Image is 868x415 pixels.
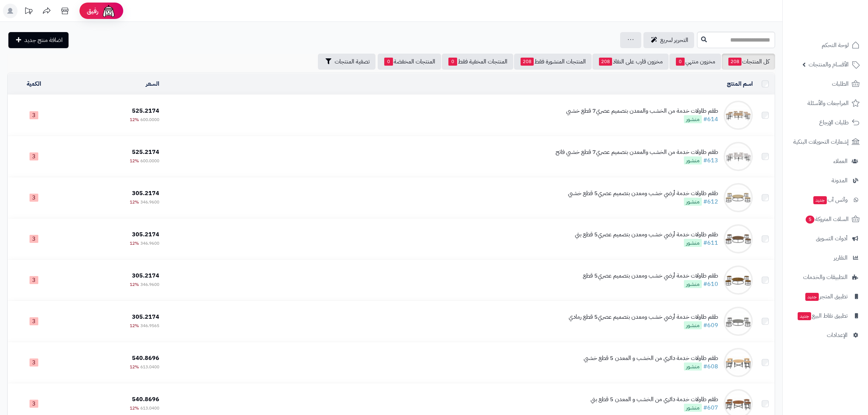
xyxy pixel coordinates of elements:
[132,271,159,280] span: 305.2174
[132,189,159,198] span: 305.2174
[787,288,864,305] a: تطبيق المتجرجديد
[130,158,139,164] span: 12%
[797,311,848,321] span: تطبيق نقاط البيع
[807,98,849,108] span: المراجعات والأسئلة
[787,326,864,344] a: الإعدادات
[787,114,864,131] a: طلبات الإرجاع
[724,142,753,171] img: طقم طاولات خدمة من الخشب والمعدن بتصميم عصري7 قطع خشبي فاتح
[787,133,864,151] a: إشعارات التحويلات البنكية
[684,156,702,164] span: منشور
[132,395,159,404] span: 540.8696
[727,79,753,88] a: اسم المنتج
[583,272,718,280] div: طقم طاولات خدمة أرضي خشب ومعدن بتصميم عصري5 قطع
[140,322,159,329] span: 346.9565
[521,58,534,66] span: 208
[132,354,159,362] span: 540.8696
[805,291,848,302] span: تطبيق المتجر
[724,224,753,253] img: طقم طاولات خدمة أرضي خشب ومعدن بتصميم عصري5 قطع بني
[787,230,864,247] a: أدوات التسويق
[130,281,139,288] span: 12%
[378,54,441,70] a: المنتجات المخفضة0
[724,265,753,295] img: طقم طاولات خدمة أرضي خشب ومعدن بتصميم عصري5 قطع
[684,404,702,412] span: منشور
[724,183,753,212] img: طقم طاولات خدمة أرضي خشب ومعدن بتصميم عصري5 قطع خشبي
[87,7,98,15] span: رفيق
[140,158,159,164] span: 600.0000
[448,58,457,66] span: 0
[787,172,864,189] a: المدونة
[818,20,861,36] img: logo-2.png
[130,364,139,370] span: 12%
[684,115,702,123] span: منشور
[684,321,702,329] span: منشور
[132,106,159,115] span: 525.2174
[703,403,718,412] a: #607
[101,4,116,18] img: ai-face.png
[703,197,718,206] a: #612
[568,189,718,198] div: طقم طاولات خدمة أرضي خشب ومعدن بتصميم عصري5 قطع خشبي
[8,32,69,48] a: اضافة منتج جديد
[787,191,864,209] a: وآتس آبجديد
[130,199,139,205] span: 12%
[30,194,38,202] span: 3
[787,268,864,286] a: التطبيقات والخدمات
[599,58,612,66] span: 208
[30,400,38,408] span: 3
[30,111,38,119] span: 3
[703,362,718,371] a: #608
[724,101,753,130] img: طقم طاولات خدمة من الخشب والمعدن بتصميم عصري7 قطع خشبي
[584,354,718,362] div: طقم طاولات خدمة دائري من الخشب و المعدن 5 قطع خشبي
[140,116,159,123] span: 600.0000
[140,364,159,370] span: 613.0400
[19,4,38,20] a: تحديثات المنصة
[130,116,139,123] span: 12%
[384,58,393,66] span: 0
[592,54,669,70] a: مخزون قارب على النفاذ208
[703,156,718,165] a: #613
[132,230,159,239] span: 305.2174
[569,313,718,321] div: طقم طاولات خدمة أرضي خشب ومعدن بتصميم عصري5 قطع رمادي
[803,272,848,282] span: التطبيقات والخدمات
[24,36,63,44] span: اضافة منتج جديد
[30,358,38,366] span: 3
[787,307,864,325] a: تطبيق نقاط البيعجديد
[827,330,848,340] span: الإعدادات
[335,57,370,66] span: تصفية المنتجات
[703,238,718,247] a: #611
[809,59,849,70] span: الأقسام والمنتجات
[787,249,864,267] a: التقارير
[787,75,864,93] a: الطلبات
[591,395,718,404] div: طقم طاولات خدمة دائري من الخشب و المعدن 5 قطع بني
[643,32,694,48] a: التحرير لسريع
[140,199,159,205] span: 346.9600
[132,148,159,156] span: 525.2174
[703,115,718,124] a: #614
[819,117,849,128] span: طلبات الإرجاع
[832,79,849,89] span: الطلبات
[146,79,159,88] a: السعر
[140,240,159,247] span: 346.9600
[806,216,814,224] span: 5
[703,280,718,288] a: #610
[318,54,375,70] button: تصفية المنتجات
[684,362,702,371] span: منشور
[834,253,848,263] span: التقارير
[30,317,38,325] span: 3
[793,137,849,147] span: إشعارات التحويلات البنكية
[684,280,702,288] span: منشور
[140,405,159,411] span: 613.0400
[805,214,849,224] span: السلات المتروكة
[30,235,38,243] span: 3
[722,54,775,70] a: كل المنتجات208
[30,152,38,160] span: 3
[684,198,702,206] span: منشور
[728,58,742,66] span: 208
[833,156,848,166] span: العملاء
[813,196,827,204] span: جديد
[684,239,702,247] span: منشور
[724,348,753,377] img: طقم طاولات خدمة دائري من الخشب و المعدن 5 قطع خشبي
[130,322,139,329] span: 12%
[556,148,718,156] div: طقم طاولات خدمة من الخشب والمعدن بتصميم عصري7 قطع خشبي فاتح
[703,321,718,330] a: #609
[660,36,688,44] span: التحرير لسريع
